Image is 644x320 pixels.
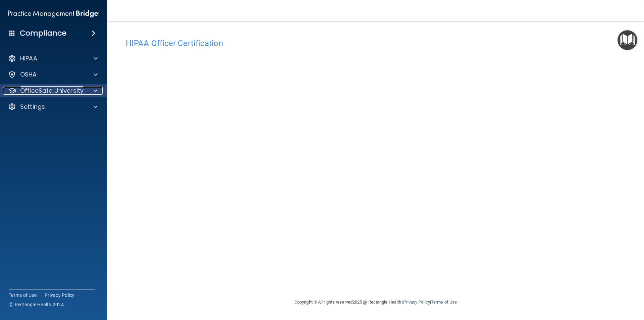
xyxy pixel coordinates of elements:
h4: HIPAA Officer Certification [126,39,626,48]
a: HIPAA [8,54,98,62]
iframe: hipaa-training [126,51,626,270]
span: Ⓒ Rectangle Health 2024 [9,301,64,308]
a: Settings [8,103,98,111]
img: PMB logo [8,7,99,20]
h4: Compliance [20,29,66,38]
p: HIPAA [20,54,37,62]
a: OfficeSafe University [8,87,98,95]
p: Settings [20,103,45,111]
p: OfficeSafe University [20,87,84,95]
a: Terms of Use [431,300,457,305]
a: OSHA [8,71,98,79]
a: Terms of Use [9,292,37,299]
p: OSHA [20,71,37,79]
button: Open Resource Center [618,30,637,50]
div: Copyright © All rights reserved 2025 @ Rectangle Health | | [253,291,498,313]
a: Privacy Policy [45,292,75,299]
a: Privacy Policy [403,300,430,305]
